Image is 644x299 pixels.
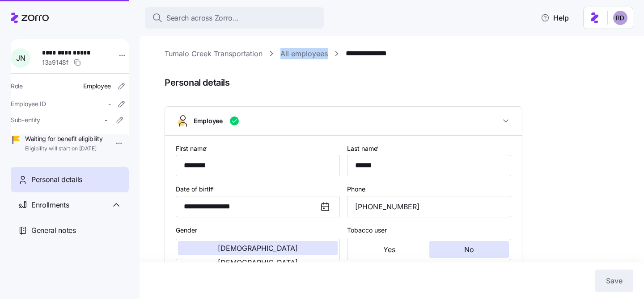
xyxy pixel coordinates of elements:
span: Personal details [165,75,631,90]
span: Sub-entity [11,116,40,125]
span: [DEMOGRAPHIC_DATA] [218,245,298,252]
span: Yes [383,246,395,253]
span: Role [11,82,23,91]
span: 13a9148f [42,58,68,67]
a: All employees [280,48,328,59]
span: No [464,246,474,253]
button: Save [595,270,633,292]
span: Employee ID [11,100,46,108]
button: Help [534,9,576,27]
span: Employee [83,82,111,91]
span: General notes [31,225,76,236]
label: Date of birth [176,184,216,194]
span: Help [541,12,569,23]
span: Search across Zorro... [166,12,239,24]
span: [DEMOGRAPHIC_DATA] [218,259,298,266]
label: Phone [347,184,365,194]
span: Save [606,275,623,286]
label: Tobacco user [347,225,387,235]
button: Employee [165,107,522,136]
span: J N [16,54,25,62]
span: Waiting for benefit eligibility [25,134,102,143]
label: First name [176,144,209,154]
button: Search across Zorro... [145,7,324,29]
span: Eligibility will start on [DATE] [25,145,102,153]
img: 6d862e07fa9c5eedf81a4422c42283ac [613,11,627,25]
span: Employee [194,116,223,125]
span: - [108,100,111,108]
a: Tumalo Creek Transportation [165,48,263,59]
label: Last name [347,144,381,154]
span: Enrollments [31,199,69,211]
input: Phone [347,196,511,217]
span: Personal details [31,174,82,185]
span: - [105,116,107,125]
label: Gender [176,225,197,235]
